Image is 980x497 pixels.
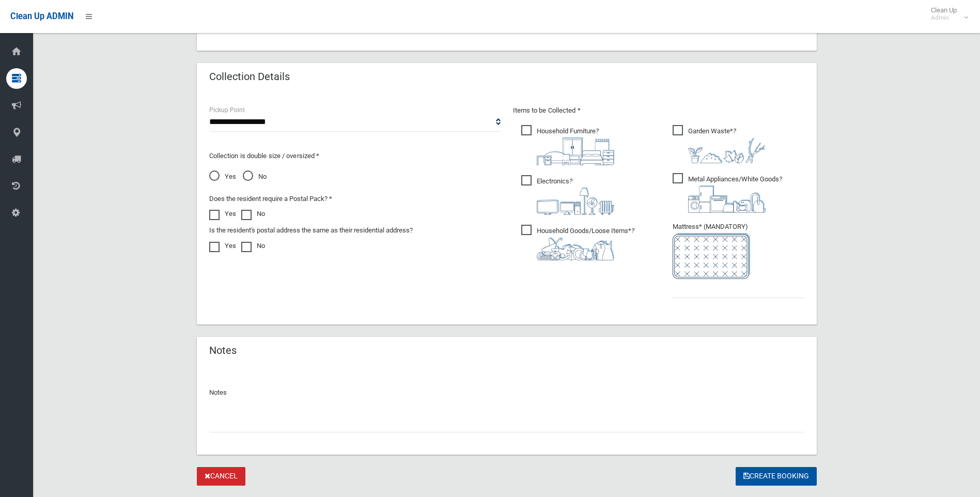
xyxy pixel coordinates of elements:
[688,137,766,163] img: 4fd8a5c772b2c999c83690221e5242e0.png
[521,225,634,260] span: Household Goods/Loose Items*
[521,175,614,215] span: Electronics
[688,127,766,163] i: ?
[673,223,804,279] span: Mattress* (MANDATORY)
[537,137,614,165] img: aa9efdbe659d29b613fca23ba79d85cb.png
[673,125,766,163] span: Garden Waste*
[241,240,265,252] label: No
[537,237,614,260] img: b13cc3517677393f34c0a387616ef184.png
[688,185,766,213] img: 36c1b0289cb1767239cdd3de9e694f19.png
[243,170,267,183] span: No
[537,127,614,165] i: ?
[209,240,236,252] label: Yes
[537,177,614,215] i: ?
[521,125,614,165] span: Household Furniture
[513,104,804,117] p: Items to be Collected *
[931,14,957,22] small: Admin
[197,67,302,87] header: Collection Details
[209,150,501,162] p: Collection is double size / oversized *
[197,467,245,486] a: Cancel
[673,233,750,279] img: e7408bece873d2c1783593a074e5cb2f.png
[209,386,804,399] p: Notes
[537,227,634,260] i: ?
[209,224,413,237] label: Is the resident's postal address the same as their residential address?
[241,208,265,220] label: No
[673,173,782,213] span: Metal Appliances/White Goods
[209,170,236,183] span: Yes
[537,188,614,215] img: 394712a680b73dbc3d2a6a3a7ffe5a07.png
[926,6,967,22] span: Clean Up
[197,340,249,361] header: Notes
[10,11,73,21] span: Clean Up ADMIN
[736,467,817,486] button: Create Booking
[209,208,236,220] label: Yes
[209,193,332,205] label: Does the resident require a Postal Pack? *
[688,175,782,213] i: ?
